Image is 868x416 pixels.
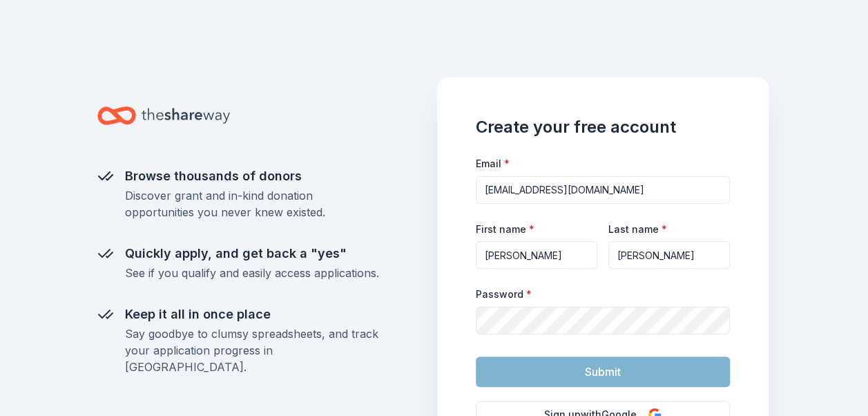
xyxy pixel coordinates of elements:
label: Last name [608,223,667,236]
label: First name [476,223,534,236]
label: Email [476,157,510,171]
div: Discover grant and in-kind donation opportunities you never knew existed. [125,187,379,220]
div: Browse thousands of donors [125,165,379,187]
h1: Create your free account [476,116,730,138]
div: Quickly apply, and get back a "yes" [125,243,379,265]
div: Say goodbye to clumsy spreadsheets, and track your application progress in [GEOGRAPHIC_DATA]. [125,325,379,375]
label: Password [476,287,532,301]
div: Keep it all in once place [125,303,379,325]
div: See if you qualify and easily access applications. [125,265,379,281]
